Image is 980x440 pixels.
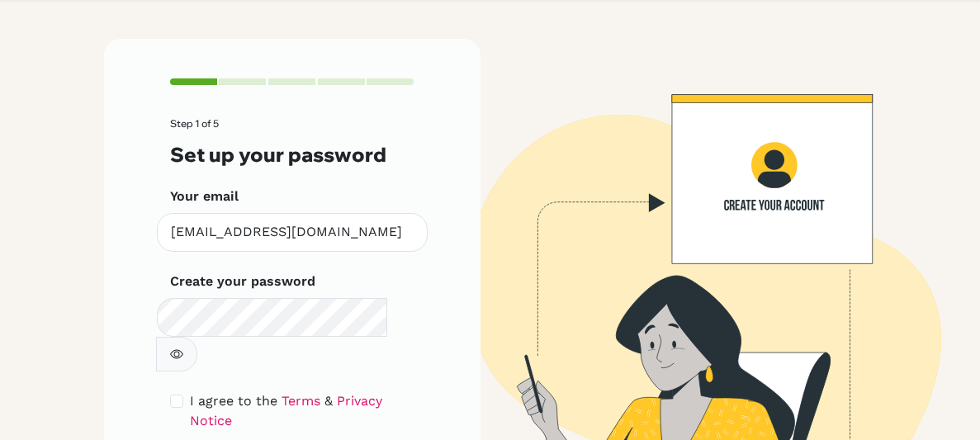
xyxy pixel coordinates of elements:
span: Step 1 of 5 [170,117,219,130]
input: Insert your email* [157,213,428,252]
span: I agree to the [190,393,277,409]
h3: Set up your password [170,143,414,167]
label: Your email [170,187,239,206]
label: Create your password [170,272,315,291]
span: & [324,393,333,409]
a: Terms [282,393,320,409]
a: Privacy Notice [190,393,382,428]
